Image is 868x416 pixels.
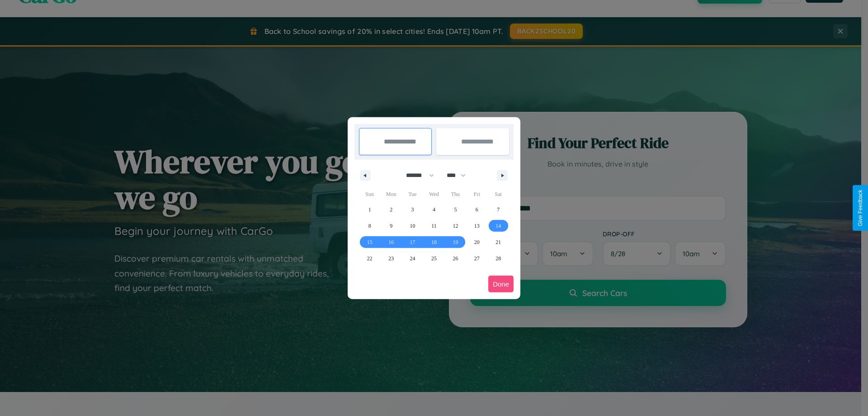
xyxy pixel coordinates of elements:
[380,250,401,267] button: 23
[445,187,466,201] span: Thu
[431,218,437,234] span: 11
[359,201,380,218] button: 1
[380,218,401,234] button: 9
[488,234,509,250] button: 21
[390,218,392,234] span: 9
[445,218,466,234] button: 12
[453,218,458,234] span: 12
[474,250,480,267] span: 27
[410,218,415,234] span: 10
[380,187,401,201] span: Mon
[368,201,371,218] span: 1
[359,218,380,234] button: 8
[466,218,487,234] button: 13
[410,250,415,267] span: 24
[423,234,444,250] button: 18
[488,201,509,218] button: 7
[402,234,423,250] button: 17
[423,201,444,218] button: 4
[423,250,444,267] button: 25
[402,201,423,218] button: 3
[495,218,501,234] span: 14
[388,250,394,267] span: 23
[476,201,478,218] span: 6
[497,201,500,218] span: 7
[368,218,371,234] span: 8
[402,187,423,201] span: Tue
[390,201,392,218] span: 2
[423,187,444,201] span: Wed
[433,201,435,218] span: 4
[495,234,501,250] span: 21
[388,234,394,250] span: 16
[445,250,466,267] button: 26
[488,218,509,234] button: 14
[474,234,480,250] span: 20
[453,234,458,250] span: 19
[431,250,437,267] span: 25
[367,250,373,267] span: 22
[359,234,380,250] button: 15
[423,218,444,234] button: 11
[453,250,458,267] span: 26
[857,190,863,226] div: Give Feedback
[380,201,401,218] button: 2
[466,201,487,218] button: 6
[488,187,509,201] span: Sat
[488,250,509,267] button: 28
[445,234,466,250] button: 19
[495,250,501,267] span: 28
[445,201,466,218] button: 5
[488,276,514,292] button: Done
[431,234,437,250] span: 18
[466,187,487,201] span: Fri
[402,250,423,267] button: 24
[474,218,480,234] span: 13
[410,234,415,250] span: 17
[411,201,414,218] span: 3
[359,250,380,267] button: 22
[380,234,401,250] button: 16
[466,234,487,250] button: 20
[402,218,423,234] button: 10
[359,187,380,201] span: Sun
[466,250,487,267] button: 27
[454,201,457,218] span: 5
[367,234,373,250] span: 15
